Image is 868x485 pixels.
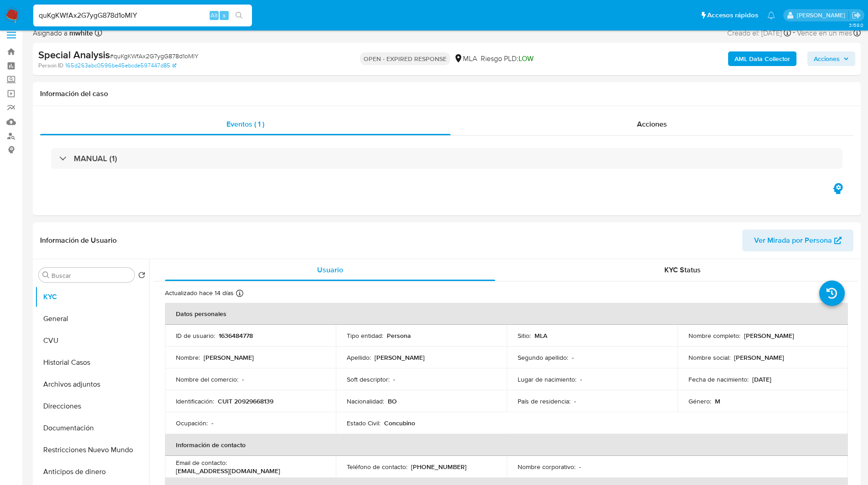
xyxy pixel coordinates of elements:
p: Lugar de nacimiento : [518,375,576,383]
p: Género : [688,397,711,405]
p: Email de contacto : [176,459,227,467]
span: Ver Mirada por Persona [754,230,832,251]
p: [PERSON_NAME] [734,353,784,362]
span: - [793,27,795,39]
p: M [715,397,720,405]
div: MLA [454,54,477,64]
button: General [35,308,149,330]
span: Alt [211,11,218,20]
span: Asignado a [33,28,93,38]
button: Restricciones Nuevo Mundo [35,439,149,461]
span: Eventos ( 1 ) [226,119,264,129]
p: - [211,419,213,427]
button: Archivos adjuntos [35,373,149,395]
p: Nombre social : [688,353,730,362]
p: Apellido : [347,353,371,362]
b: Special Analysis [38,47,110,62]
div: MANUAL (1) [51,148,842,169]
b: Person ID [38,61,63,70]
th: Datos personales [165,303,848,325]
p: Teléfono de contacto : [347,463,407,471]
button: KYC [35,286,149,308]
span: KYC Status [664,265,701,275]
button: Documentación [35,417,149,439]
th: Información de contacto [165,434,848,456]
h1: Información de Usuario [40,236,117,245]
p: ID de usuario : [176,332,215,340]
a: 165d263abc0596be45ebcde597447d85 [65,61,176,70]
span: Vence en un mes [797,28,852,38]
p: - [393,375,395,383]
p: BO [388,397,397,405]
p: - [580,375,582,383]
button: Volver al orden por defecto [138,271,145,281]
p: [PERSON_NAME] [204,353,254,362]
a: Notificaciones [767,11,775,19]
h1: Información del caso [40,89,853,98]
p: Ocupación : [176,419,208,427]
span: Usuario [317,265,343,275]
p: [PHONE_NUMBER] [411,463,467,471]
b: AML Data Collector [734,51,790,66]
p: Fecha de nacimiento : [688,375,749,383]
p: Sitio : [518,332,531,340]
p: Tipo entidad : [347,332,383,340]
span: LOW [519,53,534,64]
p: Soft descriptor : [347,375,390,383]
span: 3.158.0 [849,21,863,29]
p: Concubino [384,419,415,427]
button: CVU [35,330,149,352]
button: Acciones [807,51,855,66]
p: [PERSON_NAME] [375,353,425,362]
p: OPEN - EXPIRED RESPONSE [360,52,450,65]
p: [EMAIL_ADDRESS][DOMAIN_NAME] [176,467,280,475]
p: [DATE] [752,375,771,383]
button: search-icon [230,9,248,22]
p: Estado Civil : [347,419,380,427]
button: AML Data Collector [728,51,796,66]
span: Accesos rápidos [707,10,758,20]
span: s [223,11,226,20]
p: Actualizado hace 14 días [165,289,234,297]
b: mwhite [67,28,93,38]
p: Nacionalidad : [347,397,384,405]
div: Creado el: [DATE] [727,27,791,39]
p: Nombre : [176,353,200,362]
p: - [579,463,581,471]
p: - [572,353,574,362]
a: Salir [852,10,861,20]
span: Riesgo PLD: [481,54,534,64]
button: Direcciones [35,395,149,417]
p: Identificación : [176,397,214,405]
span: Acciones [814,51,840,66]
p: Nombre del comercio : [176,375,238,383]
p: Segundo apellido : [518,353,568,362]
p: Persona [387,332,411,340]
p: - [574,397,576,405]
button: Historial Casos [35,352,149,373]
span: # quKgKWfAx2G7ygG878d1oMlY [110,51,199,61]
input: Buscar [51,271,131,280]
p: 1636484778 [219,332,253,340]
button: Anticipos de dinero [35,461,149,483]
input: Buscar usuario o caso... [33,10,252,21]
h3: MANUAL (1) [74,153,117,163]
p: matiasagustin.white@mercadolibre.com [797,11,848,20]
button: Ver Mirada por Persona [742,230,853,251]
p: - [242,375,244,383]
p: Nombre completo : [688,332,740,340]
p: CUIT 20929668139 [218,397,273,405]
p: Nombre corporativo : [518,463,575,471]
p: [PERSON_NAME] [744,332,794,340]
button: Buscar [42,271,50,279]
span: Acciones [637,119,667,129]
p: País de residencia : [518,397,570,405]
p: MLA [534,332,547,340]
